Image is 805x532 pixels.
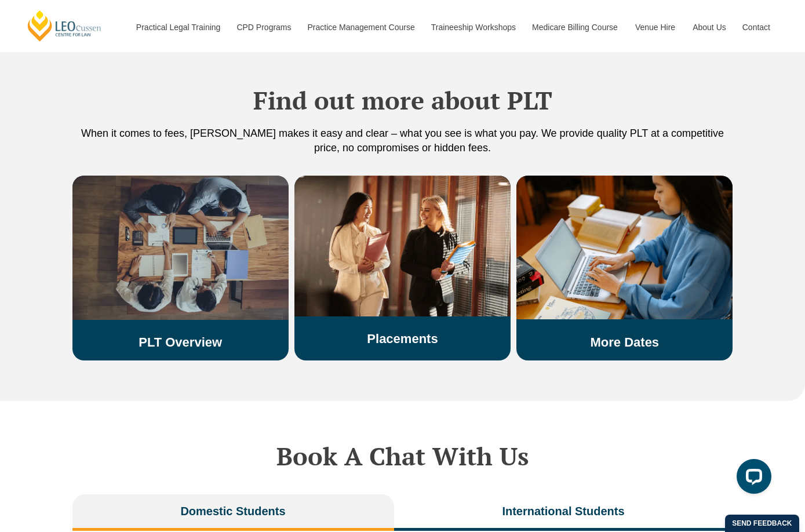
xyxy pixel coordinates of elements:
a: [PERSON_NAME] Centre for Law [26,9,103,42]
a: Venue Hire [626,2,684,52]
h2: Find out more about PLT [72,86,733,115]
a: Placements [367,331,438,346]
a: Practical Legal Training [128,2,228,52]
img: plt placements [294,176,511,316]
a: CPD Programs [228,2,298,52]
p: When it comes to fees, [PERSON_NAME] makes it easy and clear – what you see is what you pay. We p... [72,126,733,155]
iframe: LiveChat chat widget [727,454,776,503]
h2: Book A Chat With Us [72,442,733,471]
a: PLT Overview [139,335,222,349]
a: Practice Management Course [299,2,422,52]
a: More Dates [591,335,660,349]
a: Contact [734,2,779,52]
span: International Students [502,503,624,519]
span: Domestic Students [180,503,285,519]
a: Traineeship Workshops [422,2,523,52]
a: About Us [684,2,734,52]
a: Medicare Billing Course [523,2,626,52]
